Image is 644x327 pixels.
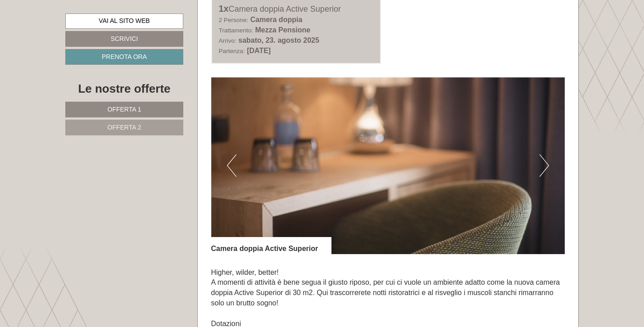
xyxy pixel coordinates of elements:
div: Camera doppia Active Superior [211,237,332,254]
small: Trattamento: [219,27,254,34]
button: Previous [227,154,236,177]
small: Partenza: [219,48,245,54]
b: sabato, 23. agosto 2025 [238,36,319,44]
a: Prenota ora [65,49,183,65]
div: Le nostre offerte [65,81,183,97]
small: Arrivo: [219,37,236,44]
b: Camera doppia [250,16,303,23]
img: image [211,77,565,254]
a: Vai al sito web [65,13,183,29]
span: Offerta 1 [108,106,141,113]
b: 1x [219,4,229,13]
div: Camera doppia Active Superior [219,2,374,15]
a: Scrivici [65,31,183,47]
button: Next [540,154,549,177]
b: [DATE] [247,47,271,54]
b: Mezza Pensione [255,26,311,34]
small: 2 Persone: [219,17,249,23]
span: Offerta 2 [108,124,141,131]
